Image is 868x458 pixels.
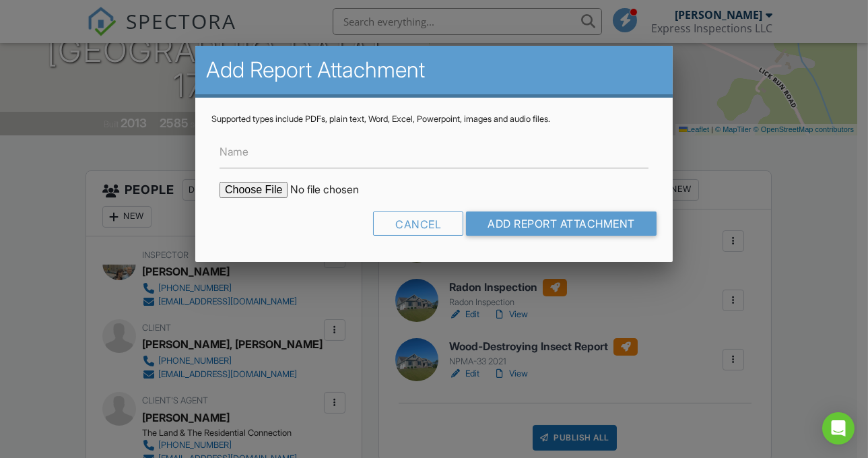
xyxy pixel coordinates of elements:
input: Add Report Attachment [466,211,657,236]
div: Cancel [373,211,463,236]
h2: Add Report Attachment [206,57,662,84]
label: Name [220,144,248,159]
div: Open Intercom Messenger [822,412,855,445]
div: Supported types include PDFs, plain text, Word, Excel, Powerpoint, images and audio files. [211,114,657,125]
